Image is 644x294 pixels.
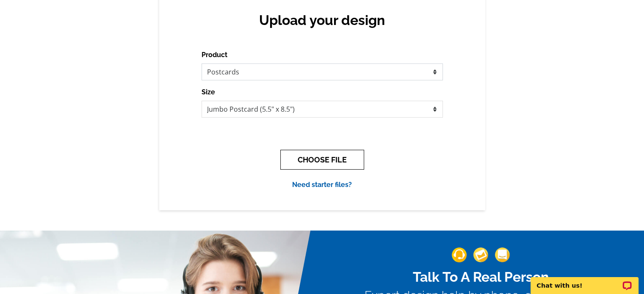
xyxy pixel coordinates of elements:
[292,181,352,189] a: Need starter files?
[473,247,488,262] img: support-img-2.png
[210,12,434,28] h2: Upload your design
[525,267,644,294] iframe: LiveChat chat widget
[495,247,510,262] img: support-img-3_1.png
[202,50,227,60] label: Product
[452,247,467,262] img: support-img-1.png
[365,269,597,285] h2: Talk To A Real Person
[280,150,364,170] button: CHOOSE FILE
[202,87,215,97] label: Size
